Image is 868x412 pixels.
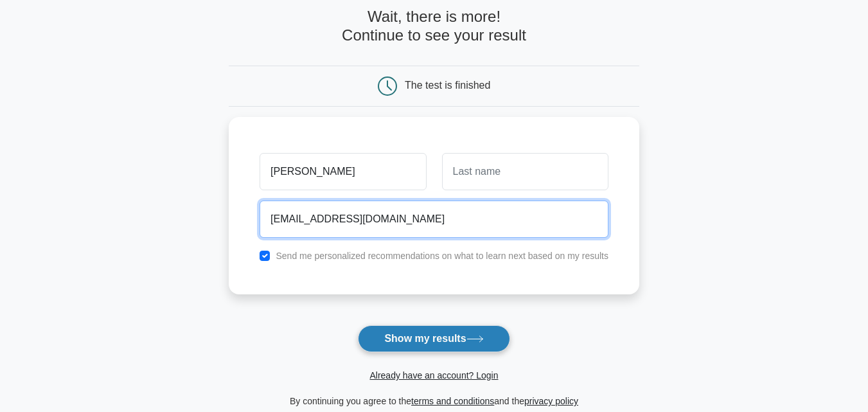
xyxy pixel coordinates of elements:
a: privacy policy [524,396,578,406]
a: terms and conditions [411,396,494,406]
div: By continuing you agree to the and the [221,393,647,409]
div: The test is finished [405,80,490,91]
input: First name [260,153,426,190]
input: Last name [442,153,608,190]
label: Send me personalized recommendations on what to learn next based on my results [276,251,608,261]
h4: Wait, there is more! Continue to see your result [229,8,639,45]
input: Email [260,201,608,238]
a: Already have an account? Login [369,370,498,381]
button: Show my results [358,325,509,352]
